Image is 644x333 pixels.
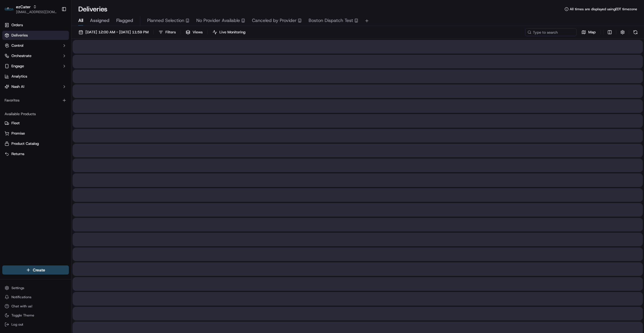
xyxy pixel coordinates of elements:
[2,51,69,60] button: Orchestrate
[2,119,69,128] button: Fleet
[309,17,353,24] span: Boston Dispatch Test
[156,28,178,36] button: Filters
[11,53,31,58] span: Orchestrate
[183,28,205,36] button: Views
[2,31,69,40] a: Deliveries
[90,17,109,24] span: Assigned
[2,320,69,328] button: Log out
[2,293,69,301] button: Notifications
[11,33,28,38] span: Deliveries
[147,17,184,24] span: Planned Selection
[11,322,23,327] span: Log out
[11,141,39,146] span: Product Catalog
[5,141,67,146] a: Product Catalog
[252,17,297,24] span: Canceled by Provider
[2,2,59,16] button: ezCaterezCater[EMAIL_ADDRESS][DOMAIN_NAME]
[2,72,69,81] a: Analytics
[11,74,27,79] span: Analytics
[11,121,20,126] span: Fleet
[210,28,248,36] button: Live Monitoring
[2,96,69,105] div: Favorites
[11,295,31,299] span: Notifications
[588,30,596,35] span: Map
[11,304,32,308] span: Chat with us!
[2,139,69,148] button: Product Catalog
[78,17,83,24] span: All
[5,7,14,11] img: ezCater
[165,30,176,35] span: Filters
[2,284,69,292] button: Settings
[11,313,34,318] span: Toggle Theme
[2,129,69,138] button: Promise
[2,21,69,30] a: Orders
[116,17,133,24] span: Flagged
[579,28,598,36] button: Map
[16,4,31,10] button: ezCater
[16,10,57,14] button: [EMAIL_ADDRESS][DOMAIN_NAME]
[525,28,577,36] input: Type to search
[2,311,69,319] button: Toggle Theme
[5,131,67,136] a: Promise
[11,131,25,136] span: Promise
[2,41,69,50] button: Control
[2,109,69,119] div: Available Products
[11,23,23,28] span: Orders
[11,43,23,48] span: Control
[2,265,69,275] button: Create
[11,64,24,69] span: Engage
[196,17,240,24] span: No Provider Available
[78,5,107,14] h1: Deliveries
[85,30,149,35] span: [DATE] 12:00 AM - [DATE] 11:59 PM
[2,62,69,71] button: Engage
[631,28,639,36] button: Refresh
[11,286,24,290] span: Settings
[2,302,69,310] button: Chat with us!
[570,7,637,11] span: All times are displayed using EDT timezone
[5,121,67,126] a: Fleet
[11,84,24,89] span: Nash AI
[2,149,69,159] button: Returns
[33,267,45,273] span: Create
[11,151,24,157] span: Returns
[2,82,69,91] button: Nash AI
[219,30,245,35] span: Live Monitoring
[76,28,151,36] button: [DATE] 12:00 AM - [DATE] 11:59 PM
[193,30,203,35] span: Views
[5,151,67,157] a: Returns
